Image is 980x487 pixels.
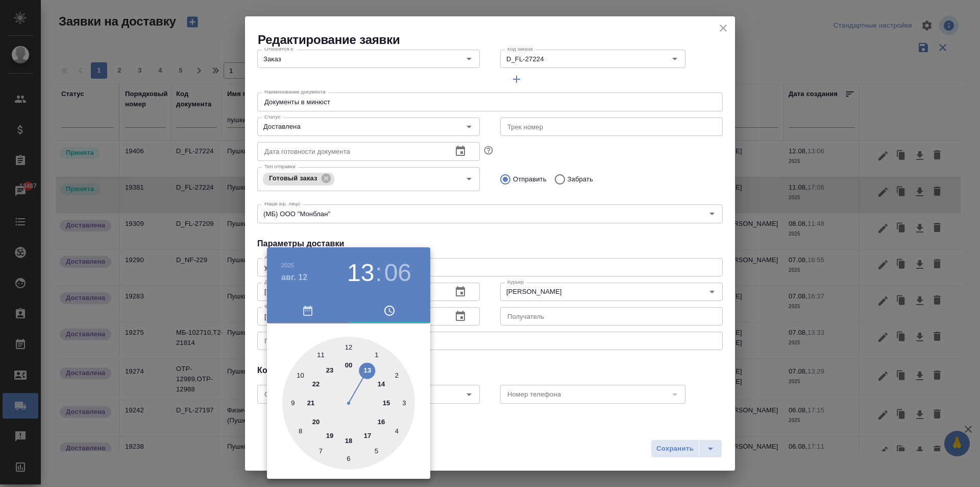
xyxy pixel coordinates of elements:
button: авг. 12 [281,271,307,284]
button: 2025 [281,262,294,268]
button: 06 [384,259,411,287]
button: 13 [347,259,374,287]
h3: : [375,259,382,287]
